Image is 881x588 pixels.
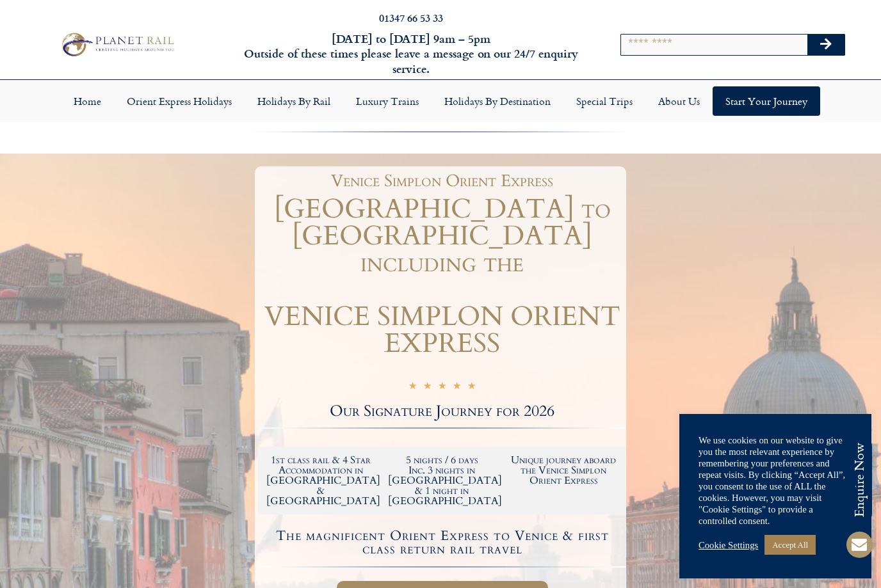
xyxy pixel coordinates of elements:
h2: Unique journey aboard the Venice Simplon Orient Express [509,455,618,486]
a: Accept All [764,535,816,555]
h2: Our Signature Journey for 2026 [258,404,626,419]
button: Search [807,35,845,55]
i: ☆ [408,380,417,395]
a: Holidays by Rail [245,86,343,116]
h4: The magnificent Orient Express to Venice & first class return rail travel [260,529,624,556]
h6: [DATE] to [DATE] 9am – 5pm Outside of these times please leave a message on our 24/7 enquiry serv... [238,31,584,76]
a: About Us [645,86,713,116]
a: Cookie Settings [699,539,758,551]
i: ☆ [453,380,461,395]
a: 01347 66 53 33 [379,10,443,25]
h2: 5 nights / 6 days Inc. 3 nights in [GEOGRAPHIC_DATA] & 1 night in [GEOGRAPHIC_DATA] [388,455,497,506]
a: Start your Journey [713,86,820,116]
a: Holidays by Destination [432,86,563,116]
h2: 1st class rail & 4 Star Accommodation in [GEOGRAPHIC_DATA] & [GEOGRAPHIC_DATA] [266,455,375,506]
nav: Menu [6,86,875,116]
a: Luxury Trains [343,86,432,116]
a: Home [61,86,114,116]
h1: [GEOGRAPHIC_DATA] to [GEOGRAPHIC_DATA] including the VENICE SIMPLON ORIENT EXPRESS [258,196,626,357]
img: Planet Rail Train Holidays Logo [57,30,177,60]
i: ☆ [467,380,476,395]
h1: Venice Simplon Orient Express [264,173,620,189]
a: Orient Express Holidays [114,86,245,116]
i: ☆ [423,380,432,395]
div: We use cookies on our website to give you the most relevant experience by remembering your prefer... [699,434,852,527]
div: 5/5 [408,378,476,395]
i: ☆ [438,380,446,395]
a: Special Trips [563,86,645,116]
